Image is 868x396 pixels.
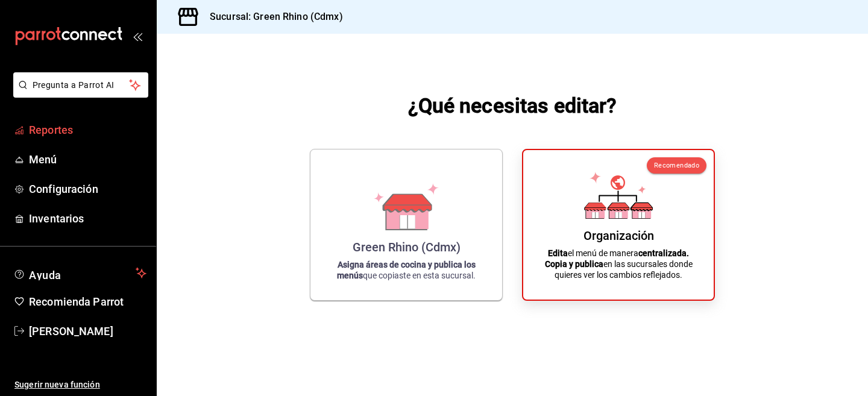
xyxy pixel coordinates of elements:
p: que copiaste en esta sucursal. [325,259,488,281]
span: Menú [29,151,146,168]
span: Reportes [29,122,146,138]
span: [PERSON_NAME] [29,323,146,339]
h1: ¿Qué necesitas editar? [408,91,617,120]
div: Organización [583,228,654,243]
span: Configuración [29,181,146,197]
a: Pregunta a Parrot AI [8,87,148,100]
strong: Copia y publica [545,259,603,269]
span: Pregunta a Parrot AI [33,79,130,92]
p: el menú de manera en las sucursales donde quieres ver los cambios reflejados. [538,248,699,280]
span: Recomienda Parrot [29,294,146,310]
button: open_drawer_menu [133,31,142,41]
strong: centralizada. [638,248,689,258]
span: Sugerir nueva función [14,379,146,391]
span: Ayuda [29,266,131,280]
button: Pregunta a Parrot AI [13,72,148,98]
strong: Asigna áreas de cocina y publica los menús [337,260,476,280]
strong: Edita [548,248,568,258]
h3: Sucursal: Green Rhino (Cdmx) [200,10,343,24]
div: Green Rhino (Cdmx) [353,240,461,254]
span: Recomendado [654,162,699,169]
span: Inventarios [29,210,146,227]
